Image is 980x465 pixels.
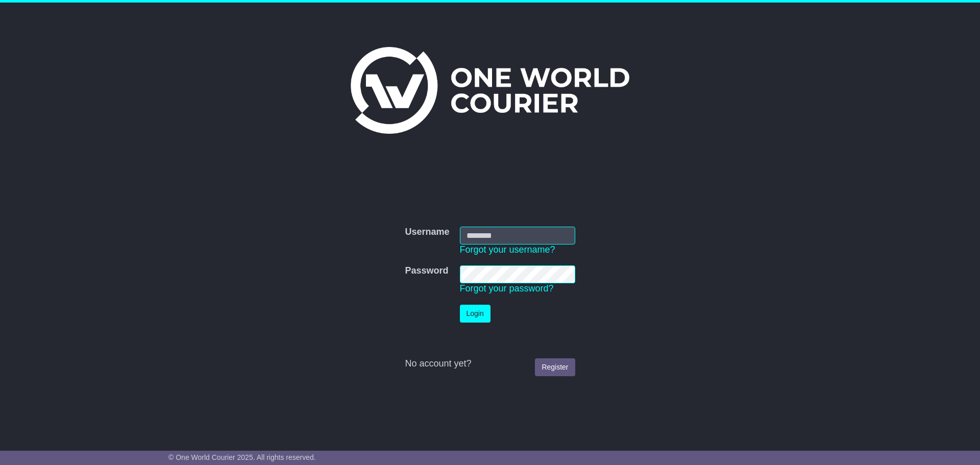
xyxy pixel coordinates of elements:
img: One World [351,47,629,134]
button: Login [460,305,491,323]
a: Forgot your username? [460,244,555,255]
a: Forgot your password? [460,283,554,293]
a: Register [535,358,575,376]
label: Username [405,227,449,238]
label: Password [405,265,448,277]
span: © One World Courier 2025. All rights reserved. [168,453,316,461]
div: No account yet? [405,358,575,370]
